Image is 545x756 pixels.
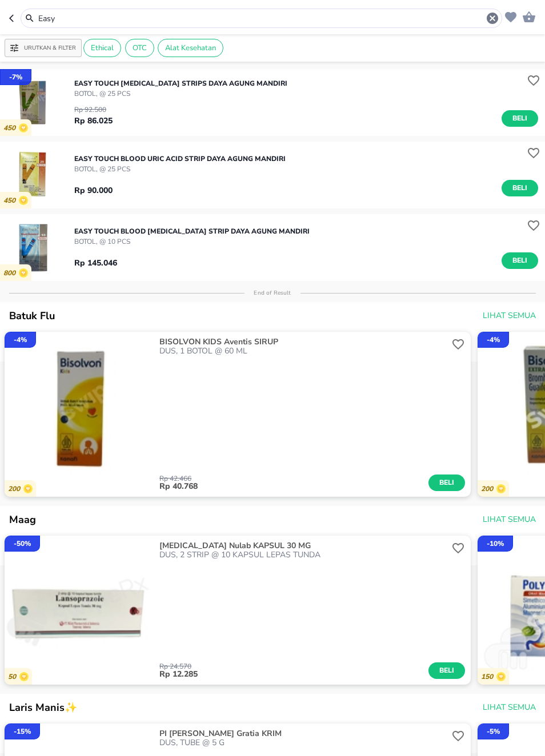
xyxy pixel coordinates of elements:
[159,337,447,347] p: BISOLVON KIDS Aventis SIRUP
[74,154,286,164] p: EASY TOUCH BLOOD URIC ACID STRIP Daya Agung Mandiri
[159,475,428,482] p: Rp 42.466
[74,257,117,269] p: Rp 145.046
[478,305,538,327] button: Lihat Semua
[510,182,530,194] span: Beli
[428,474,465,491] button: Beli
[158,39,223,57] div: Alat Kesehatan
[74,226,310,236] p: EASY TOUCH Blood [MEDICAL_DATA] Strip Daya Agung Mandiri
[481,673,496,681] p: 150
[159,729,447,738] p: PI [PERSON_NAME] Gratia KRIM
[510,255,530,267] span: Beli
[159,550,449,560] p: DUS, 2 STRIP @ 10 KAPSUL LEPAS TUNDA
[9,72,22,82] p: - 7 %
[437,665,456,677] span: Beli
[510,112,530,124] span: Beli
[74,184,113,196] p: Rp 90.000
[74,236,310,247] p: BOTOL, @ 10 PCS
[159,347,449,356] p: DUS, 1 BOTOL @ 60 ML
[3,269,19,278] p: 800
[159,482,428,491] p: Rp 40.768
[74,78,287,89] p: EASY TOUCH [MEDICAL_DATA] STRIPS Daya Agung Mandiri
[84,43,121,53] span: Ethical
[8,673,19,681] p: 50
[5,39,82,57] button: Urutkan & Filter
[14,726,31,737] p: - 15 %
[437,477,456,489] span: Beli
[478,509,538,530] button: Lihat Semua
[83,39,121,57] div: Ethical
[487,335,500,345] p: - 4 %
[14,538,31,549] p: - 50 %
[14,335,27,345] p: - 4 %
[74,89,287,99] p: BOTOL, @ 25 PCS
[502,110,538,127] button: Beli
[487,538,504,549] p: - 10 %
[502,252,538,269] button: Beli
[74,115,113,127] p: Rp 86.025
[24,44,76,53] p: Urutkan & Filter
[502,180,538,196] button: Beli
[5,536,154,685] img: ID111238-1.5efba92e-2ec7-4fdc-b974-287979b0d0e7.jpeg
[3,196,19,205] p: 450
[159,663,428,670] p: Rp 24.570
[125,39,154,57] div: OTC
[159,738,449,747] p: DUS, TUBE @ 5 G
[483,701,536,715] span: Lihat Semua
[74,104,113,115] p: Rp 92.500
[159,670,428,679] p: Rp 12.285
[158,43,223,53] span: Alat Kesehatan
[3,124,19,132] p: 450
[8,485,23,493] p: 200
[428,662,465,679] button: Beli
[487,726,500,737] p: - 5 %
[483,513,536,527] span: Lihat Semua
[5,332,154,481] img: ID102413-2.3d3ac669-77b4-4654-b6a9-698be4893272.jpeg
[37,13,486,25] input: Cari 4000+ produk di sini
[245,289,300,297] p: End of Result
[74,164,286,174] p: BOTOL, @ 25 PCS
[126,43,154,53] span: OTC
[483,309,536,323] span: Lihat Semua
[478,697,538,718] button: Lihat Semua
[481,485,496,493] p: 200
[159,541,447,550] p: [MEDICAL_DATA] Nulab KAPSUL 30 MG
